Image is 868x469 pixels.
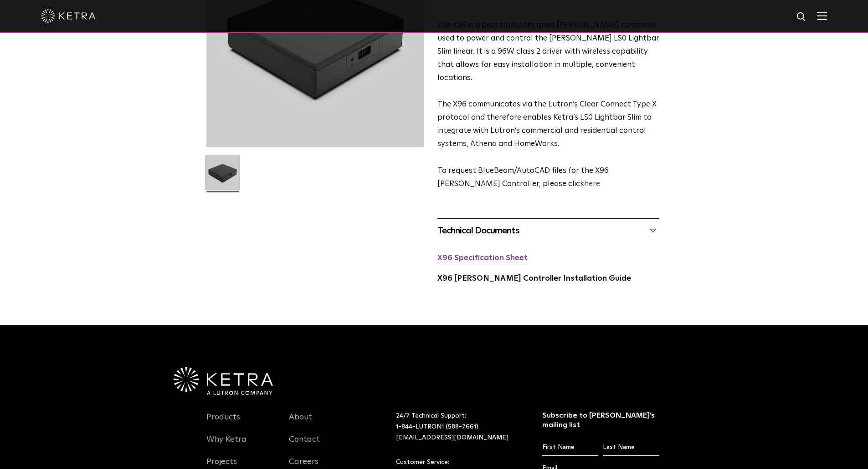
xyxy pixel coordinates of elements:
h3: Subscribe to [PERSON_NAME]’s mailing list [542,411,659,430]
img: Hamburger%20Nav.svg [817,11,827,20]
a: X96 [PERSON_NAME] Controller Installation Guide [437,275,631,282]
img: Ketra-aLutronCo_White_RGB [174,367,273,395]
input: Last Name [603,439,659,456]
a: Why Ketra [206,434,247,455]
img: search icon [796,11,807,23]
input: First Name [542,439,598,456]
a: here [584,180,600,188]
a: Contact [289,434,320,455]
a: X96 Specification Sheet [437,254,528,262]
span: The X96 is a beautifully designed [PERSON_NAME] controller used to power and control the [PERSON_... [437,21,659,82]
span: ​To request BlueBeam/AutoCAD files for the X96 [PERSON_NAME] Controller, please click [437,167,609,188]
span: The X96 communicates via the Lutron’s Clear Connect Type X protocol and therefore enables Ketra’s... [437,101,657,148]
a: 1-844-LUTRON1 (588-7661) [396,424,478,430]
div: Technical Documents [437,223,659,238]
img: ketra-logo-2019-white [41,9,96,23]
p: 24/7 Technical Support: [396,411,519,443]
a: Products [206,412,240,433]
a: [EMAIL_ADDRESS][DOMAIN_NAME] [396,434,508,441]
a: About [289,412,312,433]
img: X96-Controller-2021-Web-Square [205,155,240,197]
